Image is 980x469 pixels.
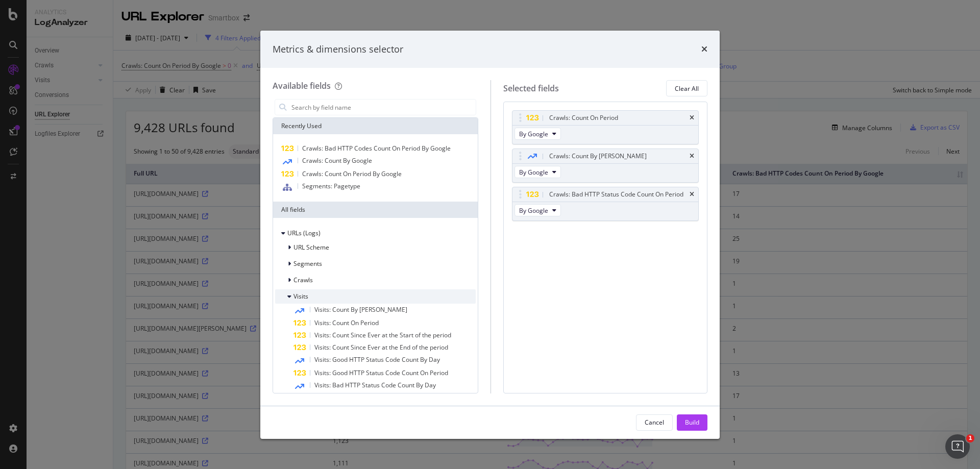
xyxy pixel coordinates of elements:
button: By Google [514,204,561,216]
div: Crawls: Count By [PERSON_NAME]timesBy Google [512,149,699,183]
span: Visits: Good HTTP Status Code Count On Period [314,368,448,377]
div: Cancel [645,418,664,427]
span: Visits: Count Since Ever at the End of the period [314,343,448,352]
button: Cancel [636,414,673,431]
span: Crawls: Bad HTTP Codes Count On Period By Google [302,144,451,153]
button: Build [677,414,707,431]
div: Crawls: Bad HTTP Status Code Count On Period [549,189,683,200]
div: Crawls: Count On PeriodtimesBy Google [512,110,699,144]
div: times [690,191,694,198]
span: Crawls: Count On Period By Google [302,169,402,178]
span: Visits [293,292,308,301]
span: URLs (Logs) [287,229,321,237]
button: Clear All [666,80,707,96]
span: Segments [293,259,322,268]
div: modal [260,31,720,439]
div: times [690,115,694,121]
div: Clear All [675,84,699,93]
span: URL Scheme [293,243,329,252]
span: Crawls [293,276,313,284]
span: Visits: Good HTTP Status Code Count By Day [314,355,440,364]
span: Crawls: Count By Google [302,156,372,165]
div: times [701,43,707,56]
div: All fields [273,202,478,218]
div: times [690,153,694,159]
div: Selected fields [503,83,559,94]
div: Crawls: Bad HTTP Status Code Count On PeriodtimesBy Google [512,187,699,221]
span: By Google [519,168,548,177]
div: Metrics & dimensions selector [273,43,403,56]
span: Visits: Count By [PERSON_NAME] [314,305,407,314]
div: Build [685,418,699,427]
div: Crawls: Count By [PERSON_NAME] [549,151,647,161]
span: Visits: Count Since Ever at the Start of the period [314,331,451,339]
span: By Google [519,206,548,215]
span: Visits: Bad HTTP Status Code Count By Day [314,381,436,389]
span: Visits: Count On Period [314,318,379,327]
div: Crawls: Count On Period [549,113,618,123]
button: By Google [514,128,561,140]
iframe: Intercom live chat [945,434,970,459]
span: By Google [519,130,548,138]
span: 1 [966,434,974,442]
div: Available fields [273,80,331,91]
div: Recently Used [273,118,478,134]
input: Search by field name [290,100,476,115]
span: Segments: Pagetype [302,182,360,190]
button: By Google [514,166,561,178]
